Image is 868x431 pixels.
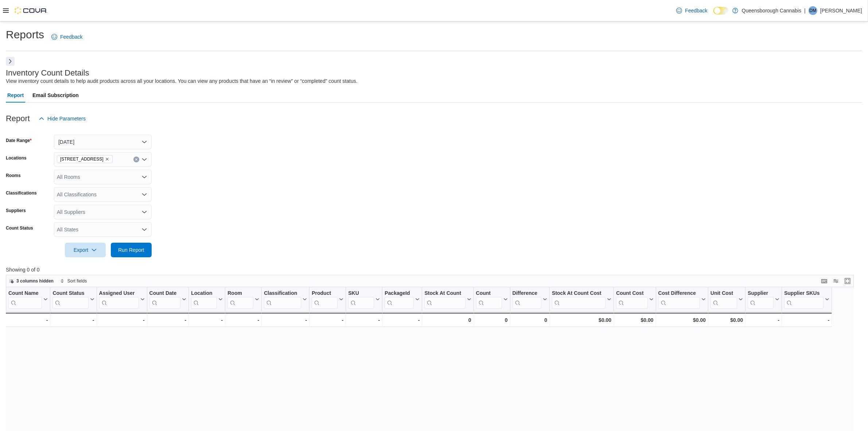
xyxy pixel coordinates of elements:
[476,290,508,309] button: Count
[810,6,817,15] span: DM
[476,290,502,297] div: Count
[6,57,15,66] button: Next
[227,316,259,324] div: -
[60,33,82,41] span: Feedback
[191,290,217,297] div: Location
[149,290,187,309] button: Count Date
[424,290,471,309] button: Stock At Count
[513,290,541,309] div: Difference
[149,290,181,309] div: Count Date
[312,290,343,309] button: Product
[658,316,706,324] div: $0.00
[52,316,94,324] div: -
[65,243,106,257] button: Export
[711,316,743,324] div: $0.00
[312,316,343,324] div: -
[191,290,223,309] button: Location
[48,30,85,44] a: Feedback
[6,27,44,42] h1: Reports
[264,290,307,309] button: Classification
[6,77,358,85] div: View inventory count details to help audit products across all your locations. You can view any p...
[552,316,611,324] div: $0.00
[149,290,181,297] div: Count Date
[658,290,700,297] div: Cost Difference
[804,6,806,15] p: |
[312,290,338,309] div: Product
[348,316,380,324] div: -
[141,192,147,197] button: Open list of options
[191,290,217,309] div: Location
[264,290,301,297] div: Classification
[312,290,338,297] div: Product
[552,290,606,297] div: Stock At Count Cost
[6,225,33,231] label: Count Status
[616,316,653,324] div: $0.00
[52,290,88,309] div: Count Status
[264,290,301,309] div: Classification
[616,290,647,309] div: Count Cost
[264,316,307,324] div: -
[99,290,145,309] button: Assigned User
[6,155,27,161] label: Locations
[385,290,414,309] div: Package URL
[685,7,707,14] span: Feedback
[36,111,89,126] button: Hide Parameters
[476,290,502,309] div: Count
[118,246,144,254] span: Run Report
[476,316,508,324] div: 0
[227,290,259,309] button: Room
[8,290,42,297] div: Count Name
[711,290,743,309] button: Unit Cost
[141,174,147,180] button: Open list of options
[513,290,547,309] button: Difference
[6,114,30,123] h3: Report
[69,243,101,257] span: Export
[99,290,139,309] div: Assigned User
[6,173,21,178] label: Rooms
[227,290,253,309] div: Room
[57,155,113,163] span: 1274 56th St
[141,209,147,215] button: Open list of options
[820,277,829,285] button: Keyboard shortcuts
[52,290,94,309] button: Count Status
[713,7,729,15] input: Dark Mode
[99,316,145,324] div: -
[748,316,779,324] div: -
[784,290,824,297] div: Supplier SKUs
[6,69,89,77] h3: Inventory Count Details
[47,115,86,122] span: Hide Parameters
[99,290,139,297] div: Assigned User
[658,290,700,309] div: Cost Difference
[784,290,829,309] button: Supplier SKUs
[7,88,24,103] span: Report
[843,277,852,285] button: Enter fullscreen
[832,277,840,285] button: Display options
[385,316,420,324] div: -
[513,290,541,297] div: Difference
[6,277,57,285] button: 3 columns hidden
[15,7,47,14] img: Cova
[711,290,737,297] div: Unit Cost
[6,138,32,143] label: Date Range
[6,266,862,273] p: Showing 0 of 0
[32,88,79,103] span: Email Subscription
[809,6,817,15] div: Denise Meng
[748,290,774,297] div: Supplier
[227,290,253,297] div: Room
[191,316,223,324] div: -
[111,243,152,257] button: Run Report
[6,208,26,213] label: Suppliers
[6,190,37,196] label: Classifications
[748,290,774,309] div: Supplier
[16,278,54,284] span: 3 columns hidden
[57,277,90,285] button: Sort fields
[105,157,109,161] button: Remove 1274 56th St from selection in this group
[784,290,824,309] div: Supplier SKUs
[513,316,547,324] div: 0
[348,290,380,309] button: SKU
[8,290,42,309] div: Count Url
[52,290,88,297] div: Count Status
[424,316,471,324] div: 0
[784,316,829,324] div: -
